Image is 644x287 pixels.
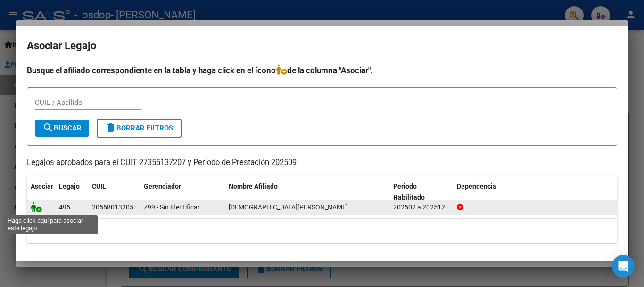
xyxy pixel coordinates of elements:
datatable-header-cell: Asociar [27,176,55,208]
span: Buscar [42,124,82,132]
span: Periodo Habilitado [393,183,425,201]
span: Dependencia [457,183,496,190]
p: Legajos aprobados para el CUIT 27355137207 y Período de Prestación 202509 [27,157,617,169]
datatable-header-cell: Periodo Habilitado [389,176,453,208]
datatable-header-cell: CUIL [88,176,140,208]
mat-icon: delete [105,122,116,133]
div: 1 registros [27,219,617,243]
mat-icon: search [42,122,54,133]
span: Asociar [31,183,53,190]
span: Nombre Afiliado [229,183,278,190]
datatable-header-cell: Gerenciador [140,176,225,208]
h2: Asociar Legajo [27,37,617,55]
div: 20568013205 [92,202,133,213]
button: Buscar [35,120,89,137]
datatable-header-cell: Legajo [55,176,88,208]
span: 495 [59,203,70,211]
span: Gerenciador [144,183,181,190]
h4: Busque el afiliado correspondiente en la tabla y haga click en el ícono de la columna "Asociar". [27,64,617,77]
span: CUIL [92,183,106,190]
datatable-header-cell: Dependencia [453,176,618,208]
div: Open Intercom Messenger [612,255,635,278]
span: Legajo [59,183,80,190]
div: 202502 a 202512 [393,202,449,213]
span: CLUCHINSKY NOHAN [229,203,348,211]
span: Borrar Filtros [105,124,173,132]
button: Borrar Filtros [97,119,182,138]
span: Z99 - Sin Identificar [144,203,200,211]
datatable-header-cell: Nombre Afiliado [225,176,389,208]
